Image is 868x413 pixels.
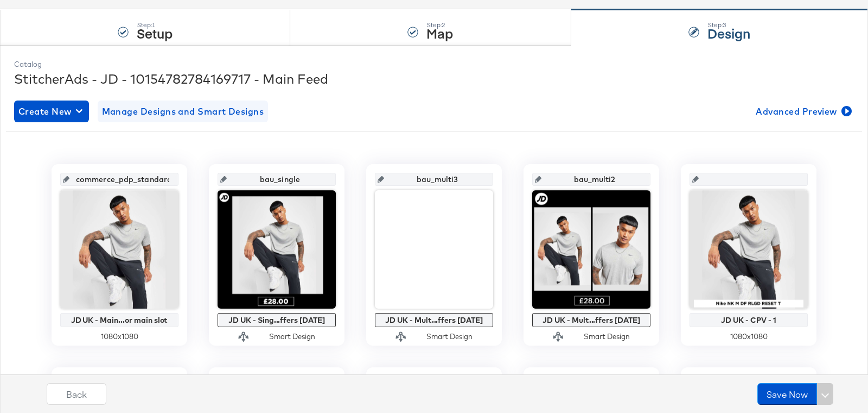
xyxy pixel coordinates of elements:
div: Smart Design [584,331,630,342]
span: Create New [18,104,85,119]
div: 1080 x 1080 [60,331,178,342]
strong: Design [707,24,750,42]
div: StitcherAds - JD - 10154782784169717 - Main Feed [14,70,854,88]
div: Smart Design [269,331,315,342]
button: Save Now [757,383,817,405]
button: Back [47,383,106,405]
button: Advanced Preview [751,101,854,122]
div: JD UK - Sing...ffers [DATE] [220,316,333,324]
strong: Map [426,24,453,42]
div: JD UK - Main...or main slot [63,316,176,324]
span: Manage Designs and Smart Designs [102,104,264,119]
strong: Setup [137,24,173,42]
button: Manage Designs and Smart Designs [98,101,269,122]
button: Create New [14,101,89,122]
div: Smart Design [426,331,473,342]
div: Catalog [14,59,854,70]
div: Step: 2 [426,21,453,29]
span: Advanced Preview [756,104,850,119]
div: Step: 3 [707,21,750,29]
div: JD UK - Mult...ffers [DATE] [378,316,490,324]
div: 1080 x 1080 [690,331,808,342]
div: JD UK - Mult...ffers [DATE] [535,316,648,324]
div: JD UK - CPV - 1 [692,316,805,324]
div: Step: 1 [137,21,173,29]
